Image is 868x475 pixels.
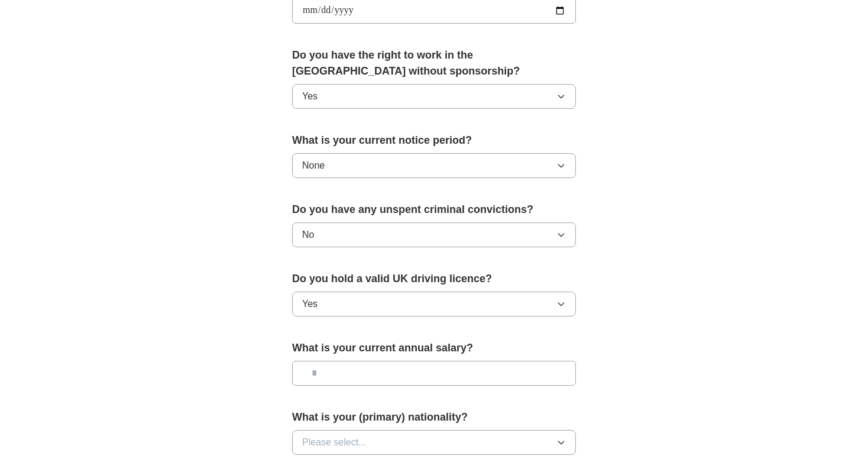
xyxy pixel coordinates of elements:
label: Do you have the right to work in the [GEOGRAPHIC_DATA] without sponsorship? [292,47,576,79]
span: None [302,159,325,173]
label: What is your current notice period? [292,133,576,148]
button: No [292,222,576,247]
span: Yes [302,89,318,104]
button: Yes [292,292,576,316]
label: Do you hold a valid UK driving licence? [292,271,576,287]
span: Yes [302,297,318,311]
span: No [302,228,314,242]
label: Do you have any unspent criminal convictions? [292,202,576,218]
label: What is your (primary) nationality? [292,409,576,425]
button: Please select... [292,430,576,455]
button: None [292,153,576,178]
label: What is your current annual salary? [292,340,576,356]
span: Please select... [302,435,367,450]
button: Yes [292,84,576,109]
